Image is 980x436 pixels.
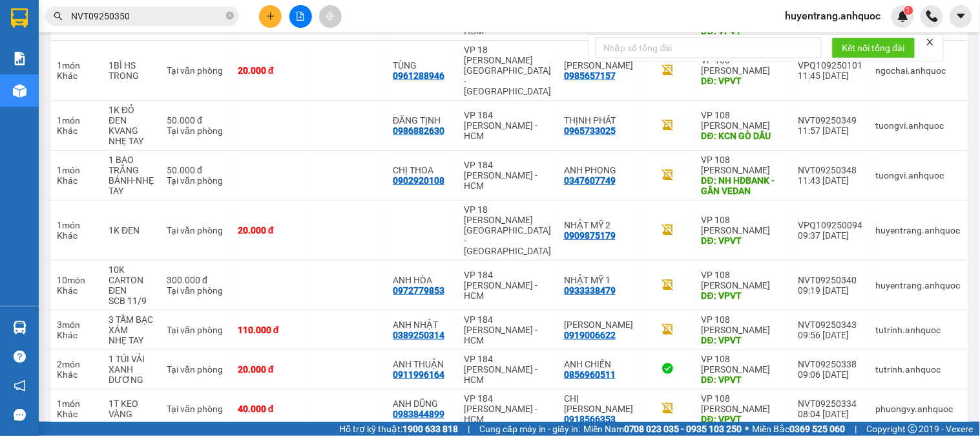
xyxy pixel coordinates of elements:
div: NHẸ TAY [109,335,154,345]
div: tuongvi.anhquoc [876,120,961,131]
div: CHỊ THOA [393,165,451,175]
div: 09:56 [DATE] [798,330,863,340]
div: Tại văn phòng [167,225,225,235]
span: file-add [296,12,305,21]
div: Khác [57,230,96,241]
button: Kết nối tổng đài [832,38,915,58]
div: NHẸ TAY [109,136,154,146]
div: VPQ109250101 [798,60,863,71]
div: 1 món [57,60,96,71]
div: 0965733025 [564,125,616,136]
span: close-circle [226,12,234,19]
div: 0933338479 [564,285,616,296]
div: NHẬT MỸ 2 [564,220,633,230]
div: ngochai.anhquoc [876,65,961,76]
div: VP 108 [PERSON_NAME] [702,215,786,235]
strong: 0369 525 060 [790,424,846,434]
div: ANH THUẬN [393,359,451,369]
img: solution-icon [13,52,26,65]
div: DĐ: KCN GÒ DẦU [702,131,786,141]
div: VP 18 [PERSON_NAME][GEOGRAPHIC_DATA] - [GEOGRAPHIC_DATA] [464,45,551,96]
div: 0909875179 [564,230,616,241]
button: plus [259,5,282,28]
div: 0856960511 [564,369,616,380]
div: 0983844899 [393,409,444,419]
div: 0347607749 [564,175,616,186]
span: huyentrang.anhquoc [775,8,891,24]
div: 3 món [57,320,96,330]
div: 0919006622 [564,330,616,340]
div: NVT09250340 [798,275,863,285]
div: TÙNG [393,60,451,71]
div: NVT09250334 [798,398,863,409]
div: ANH DŨNG [393,398,451,409]
div: DĐ: VPVT [702,235,786,246]
div: Khác [57,125,96,136]
span: plus [266,12,275,21]
div: 0389250314 [393,330,444,340]
div: DĐ: NH HDBANK - GẦN VEDAN [702,175,786,196]
div: VP 184 [PERSON_NAME] - HCM [464,314,551,345]
div: 10 món [57,275,96,285]
div: 1BÌ HS TRONG [109,60,154,81]
span: message [14,409,26,421]
button: caret-down [950,5,972,28]
div: 1 món [57,398,96,409]
img: icon-new-feature [897,10,909,22]
div: SCB 11/9 [109,296,154,306]
div: phuongvy.anhquoc [876,404,961,414]
button: aim [319,5,342,28]
div: 1 TÚI VẢI XANH DƯƠNG [109,354,154,385]
div: 3 TẤM BẠC XÁM [109,314,154,335]
div: 1K ĐỎ ĐEN KVANG [109,105,154,136]
div: 2 món [57,359,96,369]
div: huyentrang.anhquoc [876,280,961,290]
span: | [855,422,857,436]
div: Khác [57,285,96,296]
div: 1 BAO TRẮNG [109,155,154,175]
div: 300.000 đ [167,275,225,285]
div: Khác [57,369,96,380]
div: 1K ĐEN [109,225,154,235]
div: NVT09250338 [798,359,863,369]
div: VP 184 [PERSON_NAME] - HCM [464,393,551,424]
div: VP 18 [PERSON_NAME][GEOGRAPHIC_DATA] - [GEOGRAPHIC_DATA] [464,204,551,256]
div: 08:04 [DATE] [798,409,863,419]
div: 11:45 [DATE] [798,71,863,81]
div: 50.000 đ [167,165,225,175]
span: ⚪️ [745,426,749,431]
div: Khác [57,175,96,186]
div: VP 184 [PERSON_NAME] - HCM [464,160,551,191]
span: caret-down [955,10,967,22]
span: Hỗ trợ kỹ thuật: [339,422,458,436]
span: question-circle [14,351,26,363]
img: phone-icon [926,10,938,22]
div: Tại văn phòng [167,285,225,296]
span: Miền Nam [583,422,742,436]
span: Miền Bắc [753,422,846,436]
div: Tại văn phòng [167,404,225,414]
img: logo-vxr [11,8,28,28]
div: CHỊ PHƯƠNG [564,393,633,414]
div: 20.000 đ [238,65,302,76]
div: VP 108 [PERSON_NAME] [702,314,786,335]
div: 1 món [57,165,96,175]
div: DĐ: VPVT [702,414,786,424]
div: DĐ: VPVT [702,375,786,385]
div: huyentrang.anhquoc [876,225,961,235]
div: 110.000 đ [238,325,302,335]
div: 09:06 [DATE] [798,369,863,380]
span: aim [326,12,335,21]
div: NVT09250343 [798,320,863,330]
input: Tìm tên, số ĐT hoặc mã đơn [71,9,224,23]
div: VP 108 [PERSON_NAME] [702,270,786,290]
sup: 1 [904,6,913,15]
div: 40.000 đ [238,404,302,414]
div: BÁNH-NHẸ TAY [109,175,154,196]
div: 0902920108 [393,175,444,186]
span: search [54,12,63,21]
div: Khác [57,330,96,340]
div: NVT09250349 [798,115,863,125]
div: ANH BẢO [564,320,633,330]
div: VP 184 [PERSON_NAME] - HCM [464,354,551,385]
